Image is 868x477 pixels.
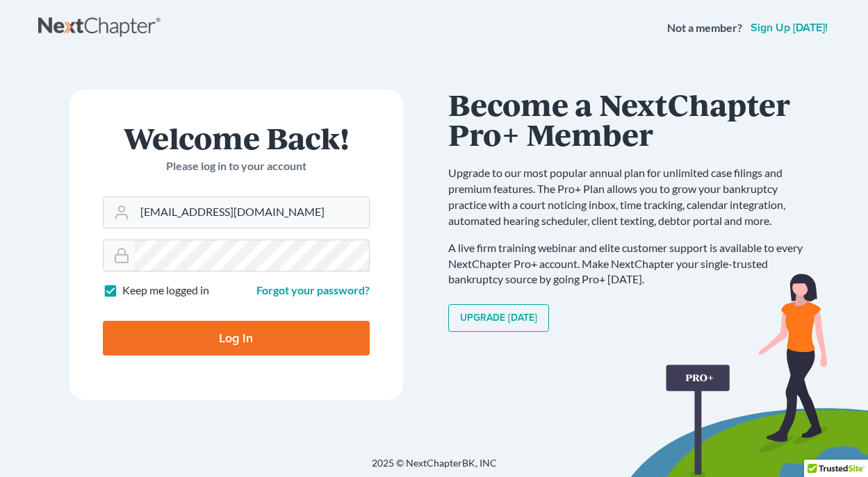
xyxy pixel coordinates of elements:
p: A live firm training webinar and elite customer support is available to every NextChapter Pro+ ac... [448,240,817,288]
a: Forgot your password? [256,283,370,296]
a: Sign up [DATE]! [748,22,830,33]
strong: Not a member? [667,20,742,36]
a: Upgrade [DATE] [448,304,549,332]
input: Email Address [135,197,369,228]
h1: Welcome Back! [103,123,370,153]
h1: Become a NextChapter Pro+ Member [448,90,817,149]
p: Upgrade to our most popular annual plan for unlimited case filings and premium features. The Pro+... [448,165,817,228]
p: Please log in to your account [103,158,370,174]
label: Keep me logged in [122,283,209,299]
input: Log In [103,321,370,355]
